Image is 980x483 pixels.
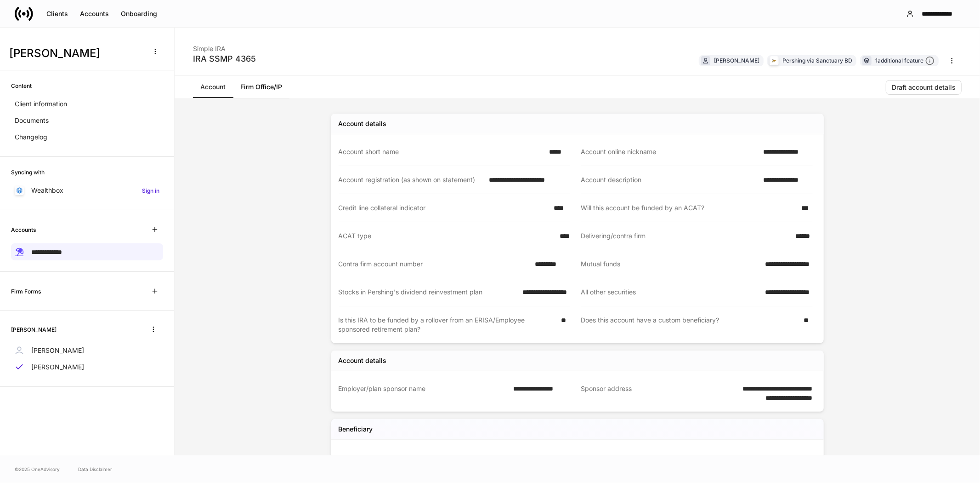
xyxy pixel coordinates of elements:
[31,186,63,195] p: Wealthbox
[339,175,484,184] div: Account registration (as shown on statement)
[339,259,530,269] div: Contra firm account number
[11,182,163,199] a: WealthboxSign in
[11,359,163,375] a: [PERSON_NAME]
[339,287,517,297] div: Stocks in Pershing's dividend reinvestment plan
[581,203,796,213] div: Will this account be funded by an ACAT?
[581,316,799,334] div: Does this account have a custom beneficiary?
[581,175,758,184] div: Account description
[886,80,962,95] button: Draft account details
[339,316,556,334] div: Is this IRA to be funded by a rollover from an ERISA/Employee sponsored retirement plan?
[339,203,549,213] div: Credit line collateral indicator
[339,231,554,241] div: ACAT type
[78,466,112,473] a: Data Disclaimer
[339,425,373,434] h5: Beneficiary
[11,325,57,334] h6: [PERSON_NAME]
[11,112,163,129] a: Documents
[115,6,163,21] button: Onboarding
[339,384,508,402] div: Employer/plan sponsor name
[714,56,759,65] div: [PERSON_NAME]
[581,384,710,402] div: Sponsor address
[11,129,163,145] a: Changelog
[40,6,74,21] button: Clients
[11,342,163,359] a: [PERSON_NAME]
[892,84,956,91] div: Draft account details
[15,132,47,142] p: Changelog
[339,119,387,128] div: Account details
[193,53,256,64] div: IRA SSMP 4365
[11,287,41,296] h6: Firm Forms
[46,11,68,17] div: Clients
[31,362,84,372] p: [PERSON_NAME]
[9,46,142,61] h3: [PERSON_NAME]
[11,96,163,112] a: Client information
[581,231,790,241] div: Delivering/contra firm
[581,287,760,297] div: All other securities
[581,147,758,156] div: Account online nickname
[339,147,544,156] div: Account short name
[782,56,852,65] div: Pershing via Sanctuary BD
[339,356,387,365] div: Account details
[875,56,935,66] div: 1 additional feature
[581,259,760,269] div: Mutual funds
[233,76,289,98] a: Firm Office/IP
[80,11,109,17] div: Accounts
[31,346,84,355] p: [PERSON_NAME]
[11,225,36,234] h6: Accounts
[11,81,32,90] h6: Content
[15,466,60,473] span: © 2025 OneAdvisory
[121,11,157,17] div: Onboarding
[193,76,233,98] a: Account
[142,186,159,195] h6: Sign in
[193,39,256,53] div: Simple IRA
[15,116,49,125] p: Documents
[74,6,115,21] button: Accounts
[11,168,45,177] h6: Syncing with
[15,99,67,109] p: Client information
